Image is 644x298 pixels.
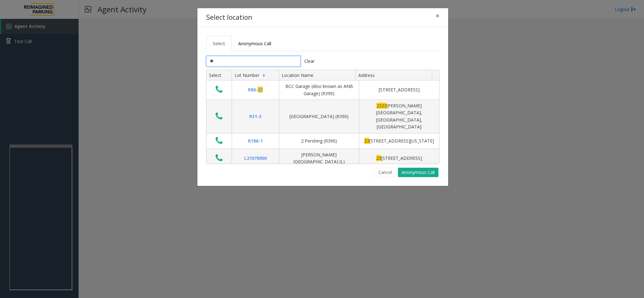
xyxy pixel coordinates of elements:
div: L21078900 [236,155,275,162]
h4: Select location [206,13,252,23]
button: Clear [300,56,318,67]
div: R31-3 [236,113,275,120]
button: Cancel [374,168,396,177]
span: × [436,11,439,20]
div: [GEOGRAPHIC_DATA] (R390) [283,113,355,120]
button: Close [431,8,444,24]
button: Anonymous Call [398,168,438,177]
div: R186-1 [236,138,275,144]
span: Location Name [282,72,313,78]
div: [PERSON_NAME][GEOGRAPHIC_DATA], [GEOGRAPHIC_DATA], [GEOGRAPHIC_DATA] [363,102,435,131]
span: Sortable [261,73,267,78]
div: Data table [206,70,439,164]
span: 23 [364,138,369,144]
span: Anonymous Call [238,41,271,46]
span: 23 [376,155,381,161]
div: [STREET_ADDRESS][US_STATE] [363,138,435,144]
th: Select [206,70,232,81]
div: [STREET_ADDRESS] [363,155,435,162]
span: 23 [377,103,382,109]
span: 23 [258,87,263,93]
div: [STREET_ADDRESS] [363,86,435,93]
span: Select [213,41,225,46]
span: Lot Number [234,72,259,78]
div: 2 Pershing (R390) [283,138,355,144]
ul: Tabs [206,36,439,51]
div: BCC Garage (Also known as ANB Garage) (R390) [283,83,355,97]
span: Address [358,72,375,78]
span: 23 [382,103,387,109]
div: [PERSON_NAME][GEOGRAPHIC_DATA] (L) [283,151,355,165]
div: R86- [236,86,275,93]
